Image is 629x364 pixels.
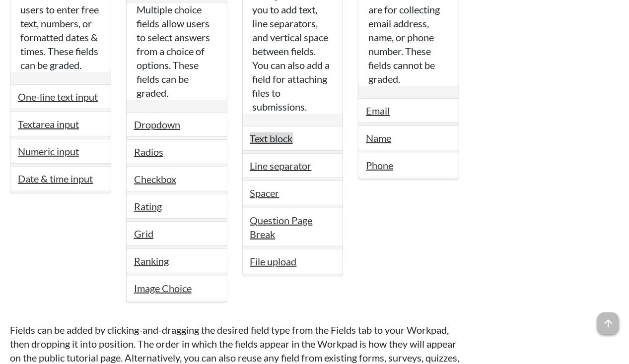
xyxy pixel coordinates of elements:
a: Date & time input [18,173,93,184]
div: Multiple choice fields allow users to select answers from a choice of options. These fields can b... [127,2,227,100]
a: Ranking [134,255,169,267]
a: Phone [366,159,393,171]
a: Checkbox [134,173,176,185]
a: Question Page Break [250,214,313,240]
a: Line separator [250,160,312,172]
a: Numeric input [18,145,79,157]
a: Image Choice [134,282,192,294]
a: arrow_upward [597,313,619,325]
a: Spacer [250,187,280,199]
span: arrow_upward [597,312,619,334]
a: File upload [250,255,297,267]
a: Grid [134,228,153,240]
a: Name [366,132,391,144]
a: One-line text input [18,91,98,103]
a: Radios [134,146,163,158]
a: Dropdown [134,119,180,130]
a: Textarea input [18,118,79,130]
a: Email [366,105,390,117]
a: Rating [134,200,162,212]
a: Text block [250,132,293,144]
